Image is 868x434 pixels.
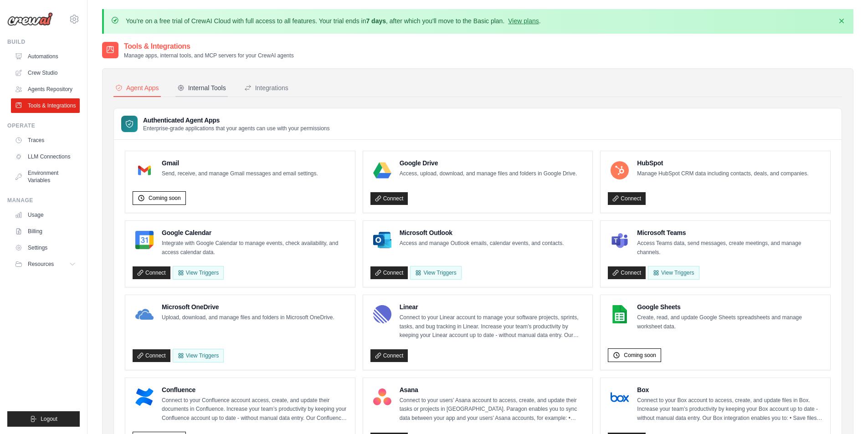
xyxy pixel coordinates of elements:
[135,388,154,406] img: Confluence Logo
[637,228,823,237] h4: Microsoft Teams
[624,352,656,359] span: Coming soon
[400,158,577,168] h4: Google Drive
[373,305,391,323] img: Linear Logo
[7,411,80,427] button: Logout
[373,388,391,406] img: Asana Logo
[113,80,161,97] button: Agent Apps
[637,239,823,257] p: Access Teams data, send messages, create meetings, and manage channels.
[162,396,348,423] p: Connect to your Confluence account access, create, and update their documents in Confluence. Incr...
[637,169,808,179] p: Manage HubSpot CRM data including contacts, deals, and companies.
[400,239,564,248] p: Access and manage Outlook emails, calendar events, and contacts.
[637,313,823,331] p: Create, read, and update Google Sheets spreadsheets and manage worksheet data.
[400,302,586,311] h4: Linear
[162,228,348,237] h4: Google Calendar
[637,396,823,423] p: Connect to your Box account to access, create, and update files in Box. Increase your team’s prod...
[400,313,586,340] p: Connect to your Linear account to manage your software projects, sprints, tasks, and bug tracking...
[162,385,348,394] h4: Confluence
[373,161,391,179] img: Google Drive Logo
[162,158,318,168] h4: Gmail
[608,266,646,279] a: Connect
[7,197,80,204] div: Manage
[175,80,228,97] button: Internal Tools
[611,161,629,179] img: HubSpot Logo
[637,385,823,394] h4: Box
[173,349,224,363] : View Triggers
[370,349,408,362] a: Connect
[177,83,226,92] div: Internal Tools
[244,83,288,92] div: Integrations
[637,302,823,311] h4: Google Sheets
[400,228,564,237] h4: Microsoft Outlook
[135,305,154,323] img: Microsoft OneDrive Logo
[608,192,646,205] a: Connect
[162,302,334,311] h4: Microsoft OneDrive
[11,257,80,271] button: Resources
[143,125,330,132] p: Enterprise-grade applications that your agents can use with your permissions
[11,98,80,113] a: Tools & Integrations
[162,313,334,322] p: Upload, download, and manage files and folders in Microsoft OneDrive.
[11,133,80,148] a: Traces
[611,388,629,406] img: Box Logo
[400,169,577,179] p: Access, upload, download, and manage files and folders in Google Drive.
[400,385,586,394] h4: Asana
[370,266,408,279] a: Connect
[11,149,80,164] a: LLM Connections
[7,38,80,46] div: Build
[41,415,57,423] span: Logout
[124,41,294,52] h2: Tools & Integrations
[126,16,541,26] p: You're on a free trial of CrewAI Cloud with full access to all features. Your trial ends in , aft...
[173,266,224,280] button: View Triggers
[611,305,629,323] img: Google Sheets Logo
[11,82,80,97] a: Agents Repository
[400,396,586,423] p: Connect to your users’ Asana account to access, create, and update their tasks or projects in [GE...
[162,169,318,179] p: Send, receive, and manage Gmail messages and email settings.
[11,166,80,188] a: Environment Variables
[637,158,808,168] h4: HubSpot
[11,66,80,80] a: Crew Studio
[611,231,629,249] img: Microsoft Teams Logo
[11,240,80,255] a: Settings
[508,17,539,25] a: View plans
[28,260,54,268] span: Resources
[11,208,80,222] a: Usage
[7,12,53,26] img: Logo
[133,266,170,279] a: Connect
[7,122,80,129] div: Operate
[135,231,154,249] img: Google Calendar Logo
[133,349,170,362] a: Connect
[11,49,80,64] a: Automations
[366,17,386,25] strong: 7 days
[143,116,330,125] h3: Authenticated Agent Apps
[115,83,159,92] div: Agent Apps
[162,239,348,257] p: Integrate with Google Calendar to manage events, check availability, and access calendar data.
[242,80,290,97] button: Integrations
[124,52,294,59] p: Manage apps, internal tools, and MCP servers for your CrewAI agents
[648,266,699,280] : View Triggers
[135,161,154,179] img: Gmail Logo
[11,224,80,239] a: Billing
[373,231,391,249] img: Microsoft Outlook Logo
[410,266,461,280] : View Triggers
[149,194,181,202] span: Coming soon
[370,192,408,205] a: Connect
